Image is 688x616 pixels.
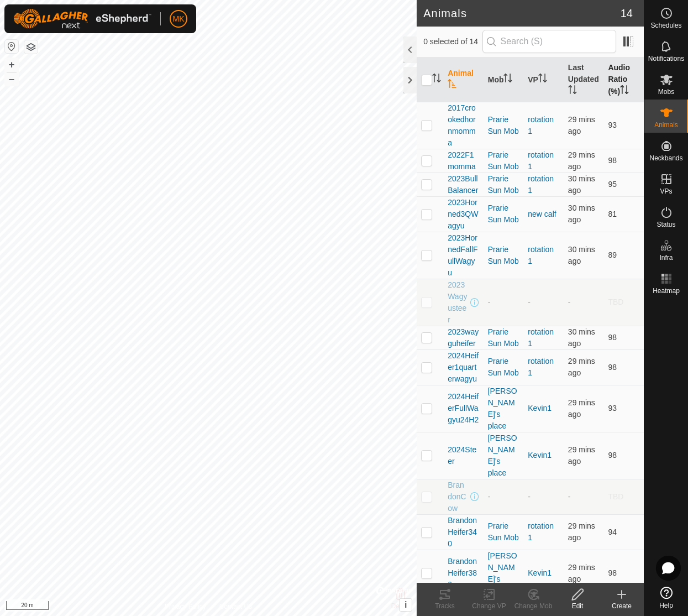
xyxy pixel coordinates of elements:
span: 23 Aug 2025 at 8:07 pm [568,445,595,466]
span: TBD [608,492,623,501]
a: Kevin1 [528,451,552,460]
a: rotation 1 [528,327,554,348]
span: 81 [608,210,617,218]
div: - [488,296,519,308]
div: Prarie Sun Mob [488,326,519,349]
th: Audio Ratio (%) [603,58,644,102]
span: Animals [654,122,678,128]
span: 23 Aug 2025 at 8:07 pm [568,245,595,265]
span: 94 [608,528,617,536]
a: rotation 1 [528,245,554,265]
span: 2023Horned3QWagyu [448,197,479,232]
span: 2024HeiferFullWagyu24H2 [448,391,479,426]
div: Prarie Sun Mob [488,520,519,544]
span: BrandonHeifer340 [448,515,479,550]
div: [PERSON_NAME]'s place [488,432,519,479]
span: 23 Aug 2025 at 8:07 pm [568,563,595,583]
app-display-virtual-paddock-transition: - [528,492,531,501]
span: 23 Aug 2025 at 8:07 pm [568,398,595,419]
p-sorticon: Activate to sort [538,75,547,84]
span: 23 Aug 2025 at 8:07 pm [568,150,595,171]
span: 98 [608,568,617,577]
div: Edit [555,601,600,611]
span: TBD [608,297,623,306]
span: BrandonHeifer380 [448,556,479,591]
p-sorticon: Activate to sort [448,81,456,90]
img: Gallagher Logo [13,9,151,29]
p-sorticon: Activate to sort [503,75,512,84]
p-sorticon: Activate to sort [568,87,577,96]
a: Help [644,582,688,613]
span: 23 Aug 2025 at 8:07 pm [568,115,595,135]
div: [PERSON_NAME]'s place [488,550,519,597]
a: rotation 1 [528,115,554,135]
div: [PERSON_NAME]'s place [488,385,519,432]
div: Change VP [467,601,511,611]
span: Mobs [658,88,674,95]
span: 2017crookedhornmomma [448,102,479,149]
div: Prarie Sun Mob [488,356,519,379]
div: - [488,491,519,503]
span: 98 [608,451,617,460]
th: VP [523,58,564,102]
a: new calf [528,210,556,218]
th: Mob [484,58,524,102]
p-sorticon: Activate to sort [432,75,441,84]
span: 14 [621,5,633,22]
button: i [400,599,412,611]
span: 2023BullBalancer [448,173,479,196]
span: 89 [608,250,617,259]
span: Neckbands [649,155,682,161]
a: Contact Us [219,602,252,612]
span: Infra [659,254,673,261]
div: Prarie Sun Mob [488,173,519,196]
span: Notifications [648,55,684,62]
span: 93 [608,121,617,129]
span: 0 selected of 14 [423,36,482,48]
div: Change Mob [511,601,555,611]
div: Create [600,601,644,611]
span: 23 Aug 2025 at 8:07 pm [568,521,595,542]
span: Status [657,221,675,228]
div: Prarie Sun Mob [488,244,519,267]
span: 98 [608,333,617,342]
a: rotation 1 [528,174,554,195]
button: Map Layers [24,40,38,54]
a: rotation 1 [528,150,554,171]
span: 2023HornedFallFullWagyu [448,232,479,279]
input: Search (S) [482,30,616,53]
span: VPs [660,188,672,195]
span: 2023wayguheifer [448,326,479,349]
div: Prarie Sun Mob [488,114,519,137]
div: Prarie Sun Mob [488,149,519,173]
span: 23 Aug 2025 at 8:07 pm [568,174,595,195]
span: 98 [608,156,617,165]
span: 23 Aug 2025 at 8:07 pm [568,357,595,377]
span: BrandonCow [448,479,468,514]
th: Last Updated [564,58,604,102]
span: 98 [608,363,617,372]
a: Privacy Policy [165,602,206,612]
button: + [5,58,18,71]
span: 95 [608,180,617,189]
a: rotation 1 [528,357,554,377]
span: MK [173,13,185,25]
span: 2022F1momma [448,149,479,173]
app-display-virtual-paddock-transition: - [528,297,531,306]
a: rotation 1 [528,521,554,542]
span: i [405,600,407,609]
span: - [568,297,571,306]
span: Help [659,602,673,609]
span: 23 Aug 2025 at 8:07 pm [568,203,595,224]
button: Reset Map [5,40,18,53]
p-sorticon: Activate to sort [620,87,629,96]
span: 2024Steer [448,444,479,467]
span: 2023Wagyusteer [448,279,468,326]
a: Kevin1 [528,568,552,577]
span: - [568,492,571,501]
div: Prarie Sun Mob [488,202,519,226]
span: Schedules [650,22,681,29]
button: – [5,72,18,86]
span: Heatmap [653,288,680,294]
span: 93 [608,404,617,413]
